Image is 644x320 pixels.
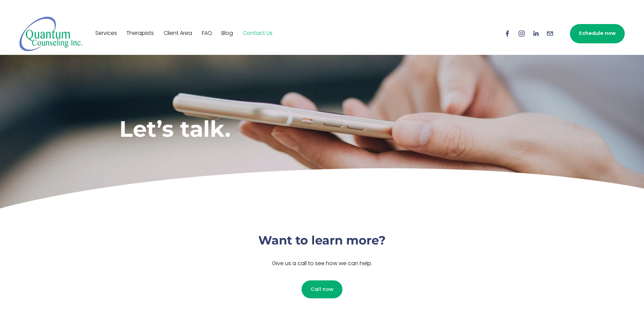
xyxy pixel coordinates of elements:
a: LinkedIn [532,30,540,37]
a: Therapists [126,28,154,39]
p: Give us a call to see how we can help. [221,259,424,269]
a: Facebook [504,30,511,37]
h3: Want to learn more? [221,233,424,249]
a: Schedule now [570,24,625,43]
a: Contact Us [243,28,272,39]
a: Client Area [164,28,192,39]
a: Call now [302,280,342,298]
h1: Let’s talk. [119,115,424,142]
a: Services [95,28,117,39]
img: Quantum Counseling Inc. | Change starts here. [19,16,82,51]
a: Blog [221,28,233,39]
a: FAQ [202,28,212,39]
a: Instagram [518,30,525,37]
a: info@quantumcounselinginc.com [546,30,554,37]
